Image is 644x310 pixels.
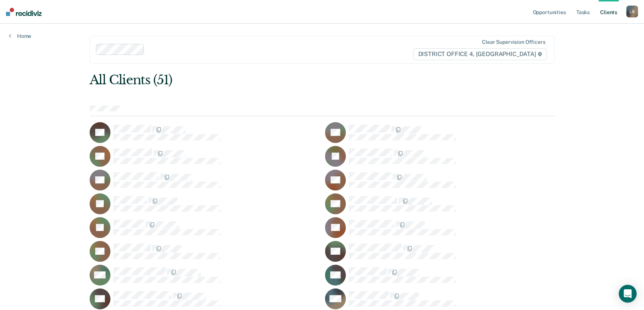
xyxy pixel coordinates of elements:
[9,33,31,39] a: Home
[626,6,638,17] button: LB
[90,72,462,88] div: All Clients (51)
[626,6,638,17] div: L B
[482,39,545,45] div: Clear supervision officers
[413,48,547,60] span: DISTRICT OFFICE 4, [GEOGRAPHIC_DATA]
[619,285,637,303] div: Open Intercom Messenger
[6,8,42,16] img: Recidiviz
